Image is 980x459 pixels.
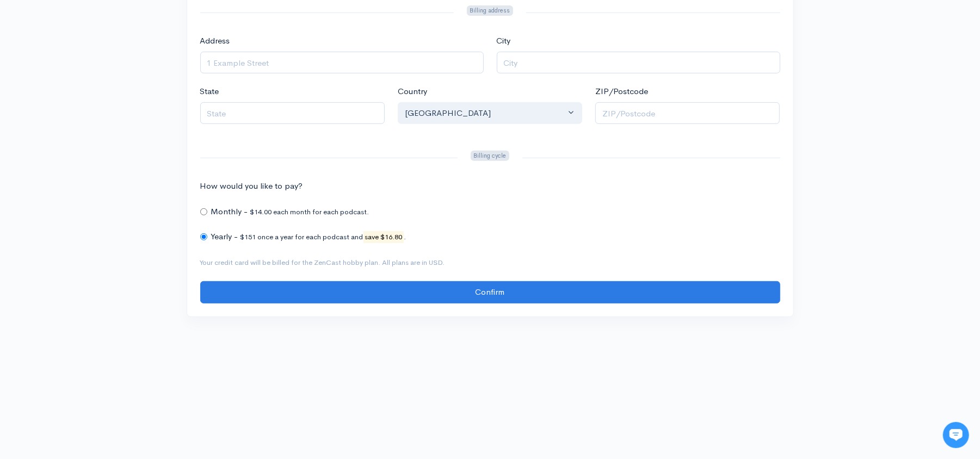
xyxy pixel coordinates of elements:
input: City [497,52,780,74]
span: Billing address [467,5,513,16]
mark: save $16.80 [363,231,404,243]
label: City [497,35,511,47]
button: United States [398,102,582,125]
button: New conversation [17,144,201,166]
label: Yearly - [211,231,238,243]
label: State [200,85,219,98]
input: Search articles [32,204,194,226]
p: Find an answer quickly [15,187,203,200]
label: How would you like to pay? [200,180,303,193]
input: ZIP/Postcode [595,102,780,125]
label: Monthly - [211,206,248,218]
span: Billing cycle [471,151,509,161]
input: State [200,102,385,125]
input: 1 Example Street [200,52,484,74]
iframe: gist-messenger-bubble-iframe [943,422,969,448]
small: $14.00 each month for each podcast. [250,207,369,216]
div: [GEOGRAPHIC_DATA] [405,107,565,120]
span: New conversation [70,151,131,159]
label: Country [398,85,427,98]
small: $151 once a year for each podcast and . [241,231,406,243]
label: ZIP/Postcode [595,85,648,98]
h1: Hi 👋 [16,53,201,70]
label: Address [200,35,230,47]
input: Confirm [200,281,780,303]
small: Your credit card will be billed for the ZenCast hobby plan. All plans are in USD. [200,258,445,267]
h2: Just let us know if you need anything and we'll be happy to help! 🙂 [16,72,201,125]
